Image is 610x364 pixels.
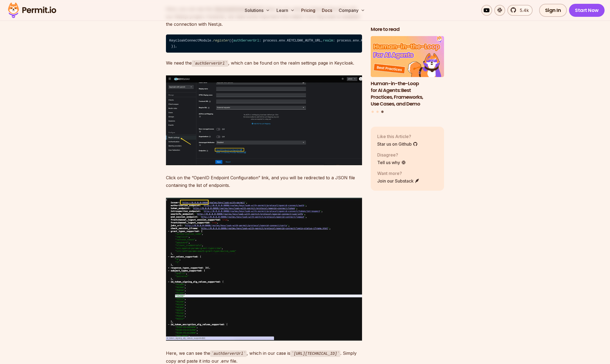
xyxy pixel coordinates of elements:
[539,4,567,17] a: Sign In
[166,174,362,189] p: Click on the “OpenID Endpoint Configuration” link, and you will be redirected to a JSON file cont...
[233,39,259,43] span: authServerUrl
[507,5,533,16] a: 5.4k
[299,5,317,16] a: Pricing
[166,34,362,53] code: KeycloakConnectModule. ({ : process.env.KEYCLOAK_AUTH_URL, : process.env.KEYCLOAK_REALM, : proces...
[371,36,444,107] a: Human-in-the-Loop for AI Agents: Best Practices, Frameworks, Use Cases, and DemoHuman-in-the-Loop...
[166,59,362,67] p: We need the , which can be found on the realm settings page in Keycloak.
[337,5,367,16] button: Company
[381,111,383,113] button: Go to slide 3
[377,159,406,166] a: Tell us why
[192,60,228,67] code: authServerUrl
[166,75,362,165] img: image.png
[377,178,420,184] a: Join our Substack
[210,350,247,357] code: authServerUrl
[371,80,444,107] h3: Human-in-the-Loop for AI Agents: Best Practices, Frameworks, Use Cases, and Demo
[371,36,444,114] div: Posts
[376,111,379,113] button: Go to slide 2
[5,1,59,20] img: Permit logo
[323,39,333,43] span: realm
[166,198,362,341] img: image.png
[290,350,340,357] code: [URL][TECHNICAL_ID]
[377,133,418,140] p: Like this Article?
[274,5,297,16] button: Learn
[377,170,420,177] p: Want more?
[213,39,229,43] span: register
[371,26,444,33] h2: More to read
[371,36,444,107] li: 3 of 3
[243,5,272,16] button: Solutions
[377,152,406,158] p: Disagree?
[372,111,374,113] button: Go to slide 1
[569,4,605,17] a: Start Now
[371,36,444,77] img: Human-in-the-Loop for AI Agents: Best Practices, Frameworks, Use Cases, and Demo
[517,7,529,14] span: 5.4k
[377,141,418,147] a: Star us on Github
[320,5,334,16] a: Docs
